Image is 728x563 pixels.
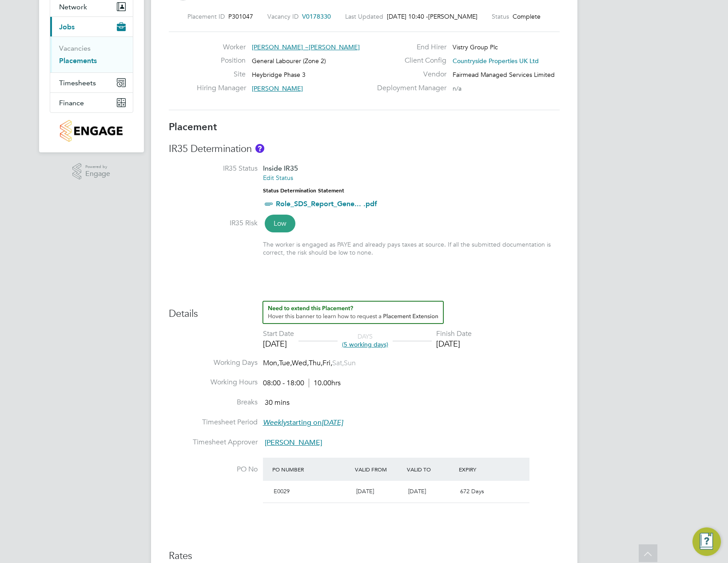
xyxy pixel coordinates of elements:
[428,12,477,20] span: [PERSON_NAME]
[263,359,279,367] span: Mon,
[252,71,306,79] span: Heybridge Phase 3
[50,36,133,72] div: Jobs
[197,70,246,79] label: Site
[60,120,123,142] img: countryside-properties-logo-retina.png
[460,487,484,495] span: 672 Days
[228,12,253,20] span: P301047
[255,144,264,153] button: About IR35
[169,550,560,563] h3: Rates
[59,44,91,52] a: Vacancies
[453,57,539,65] span: Countryside Properties UK Ltd
[50,73,133,92] button: Timesheets
[59,3,87,11] span: Network
[197,56,246,65] label: Position
[197,84,246,93] label: Hiring Manager
[338,332,393,348] div: DAYS
[408,487,426,495] span: [DATE]
[345,12,383,20] label: Last Updated
[322,359,332,367] span: Fri,
[332,359,344,367] span: Sat,
[85,163,110,171] span: Powered by
[265,438,322,447] span: [PERSON_NAME]
[453,84,461,92] span: n/a
[309,359,322,367] span: Thu,
[169,219,258,228] label: IR35 Risk
[265,215,295,232] span: Low
[263,301,444,324] button: How to extend a Placement?
[276,200,377,208] a: Role_SDS_Report_Gene... .pdf
[59,56,97,65] a: Placements
[59,79,96,87] span: Timesheets
[50,17,133,36] button: Jobs
[197,43,246,52] label: Worker
[252,84,303,92] span: [PERSON_NAME]
[263,418,286,427] em: Weekly
[263,240,560,256] div: The worker is engaged as PAYE and already pays taxes at source. If all the submitted documentatio...
[457,461,509,477] div: Expiry
[356,487,374,495] span: [DATE]
[263,379,341,388] div: 08:00 - 18:00
[169,418,258,427] label: Timesheet Period
[263,418,343,427] span: starting on
[372,84,446,93] label: Deployment Manager
[274,487,290,495] span: E0029
[252,57,326,65] span: General Labourer (Zone 2)
[267,12,298,20] label: Vacancy ID
[436,329,472,339] div: Finish Date
[169,438,258,447] label: Timesheet Approver
[263,329,294,339] div: Start Date
[263,339,294,349] div: [DATE]
[59,23,75,31] span: Jobs
[372,43,446,52] label: End Hirer
[59,99,84,107] span: Finance
[453,43,498,51] span: Vistry Group Plc
[279,359,292,367] span: Tue,
[372,70,446,79] label: Vendor
[263,174,293,182] a: Edit Status
[263,164,298,172] span: Inside IR35
[169,465,258,474] label: PO No
[387,12,428,20] span: [DATE] 10:40 -
[169,143,560,156] h3: IR35 Determination
[513,12,541,20] span: Complete
[436,339,472,349] div: [DATE]
[169,301,560,320] h3: Details
[50,93,133,112] button: Finance
[187,12,225,20] label: Placement ID
[302,12,331,20] span: V0178330
[72,163,110,180] a: Powered byEngage
[169,358,258,367] label: Working Days
[692,527,721,556] button: Engage Resource Center
[372,56,446,65] label: Client Config
[342,340,388,348] span: (5 working days)
[405,461,457,477] div: Valid To
[453,71,555,79] span: Fairmead Managed Services Limited
[492,12,509,20] label: Status
[169,164,258,173] label: IR35 Status
[169,378,258,387] label: Working Hours
[169,398,258,407] label: Breaks
[50,120,133,142] a: Go to home page
[169,121,217,133] b: Placement
[263,188,344,194] strong: Status Determination Statement
[353,461,405,477] div: Valid From
[270,461,353,477] div: PO Number
[265,398,290,407] span: 30 mins
[252,43,360,51] span: [PERSON_NAME] ~[PERSON_NAME]
[309,379,341,387] span: 10.00hrs
[344,359,356,367] span: Sun
[292,359,309,367] span: Wed,
[85,170,110,178] span: Engage
[322,418,343,427] em: [DATE]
